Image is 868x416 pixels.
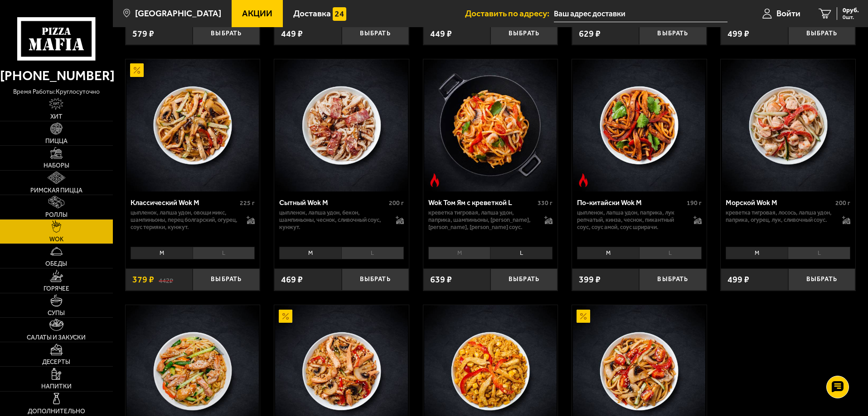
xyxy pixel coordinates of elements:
span: Обеды [45,261,67,267]
img: Акционный [130,63,144,77]
span: 330 г [538,199,553,207]
button: Выбрать [342,268,409,291]
span: 469 ₽ [281,275,303,284]
p: креветка тигровая, лапша удон, паприка, шампиньоны, [PERSON_NAME], [PERSON_NAME], [PERSON_NAME] с... [428,209,536,231]
p: цыпленок, лапша удон, овощи микс, шампиньоны, перец болгарский, огурец, соус терияки, кунжут. [131,209,238,231]
a: Морской Wok M [721,59,855,191]
a: Острое блюдоПо-китайски Wok M [572,59,707,191]
li: M [131,247,193,259]
span: Десерты [42,359,70,365]
li: M [279,247,341,259]
p: креветка тигровая, лосось, лапша удон, паприка, огурец, лук, сливочный соус. [726,209,833,224]
span: Супы [48,310,65,316]
span: 629 ₽ [579,29,601,38]
li: M [577,247,639,259]
li: L [639,247,702,259]
span: 499 ₽ [727,275,749,284]
button: Выбрать [193,23,260,45]
span: 200 г [389,199,404,207]
span: Наборы [44,163,69,169]
span: [GEOGRAPHIC_DATA] [135,9,221,18]
span: 499 ₽ [727,29,749,38]
button: Выбрать [788,23,855,45]
img: Акционный [279,310,292,323]
img: Wok Том Ям с креветкой L [424,59,557,191]
span: Пицца [45,138,68,144]
button: Выбрать [490,23,558,45]
li: L [193,247,255,259]
li: L [490,247,553,259]
span: 190 г [687,199,702,207]
s: 442 ₽ [159,275,173,284]
img: Классический Wok M [126,59,259,191]
a: АкционныйКлассический Wok M [126,59,260,191]
span: 200 г [835,199,850,207]
span: Салаты и закуски [27,335,86,341]
input: Ваш адрес доставки [554,5,727,22]
li: L [341,247,404,259]
a: Сытный Wok M [274,59,409,191]
span: 579 ₽ [132,29,154,38]
img: Острое блюдо [428,173,441,187]
img: Острое блюдо [577,173,590,187]
button: Выбрать [639,268,706,291]
span: WOK [49,236,63,243]
span: Акции [242,9,272,18]
a: Острое блюдоWok Том Ям с креветкой L [423,59,558,191]
span: 449 ₽ [430,29,452,38]
img: Сытный Wok M [275,59,407,191]
span: Римская пицца [30,187,82,194]
button: Выбрать [342,23,409,45]
span: 399 ₽ [579,275,601,284]
div: Сытный Wok M [279,198,387,207]
span: 225 г [240,199,255,207]
span: 0 руб. [843,7,859,14]
li: M [428,247,490,259]
img: По-китайски Wok M [573,59,705,191]
li: M [726,247,788,259]
div: Морской Wok M [726,198,833,207]
p: цыпленок, лапша удон, паприка, лук репчатый, кинза, чеснок, пикантный соус, соус Амой, соус шрирачи. [577,209,684,231]
button: Выбрать [639,23,706,45]
button: Выбрать [490,268,558,291]
span: Напитки [41,383,72,390]
img: Акционный [577,310,590,323]
span: 0 шт. [843,14,859,20]
div: Классический Wok M [131,198,238,207]
span: Горячее [44,286,69,292]
span: Дополнительно [28,408,85,415]
div: Wok Том Ям с креветкой L [428,198,536,207]
span: Роллы [45,212,68,218]
span: 449 ₽ [281,29,303,38]
button: Выбрать [788,268,855,291]
div: По-китайски Wok M [577,198,684,207]
span: Доставка [293,9,331,18]
img: Морской Wok M [722,59,854,191]
span: 639 ₽ [430,275,452,284]
span: Хит [50,114,63,120]
p: цыпленок, лапша удон, бекон, шампиньоны, чеснок, сливочный соус, кунжут. [279,209,387,231]
span: Войти [776,9,800,18]
button: Выбрать [193,268,260,291]
img: 15daf4d41897b9f0e9f617042186c801.svg [333,7,346,21]
span: 379 ₽ [132,275,154,284]
li: L [788,247,850,259]
span: Доставить по адресу: [465,9,554,18]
